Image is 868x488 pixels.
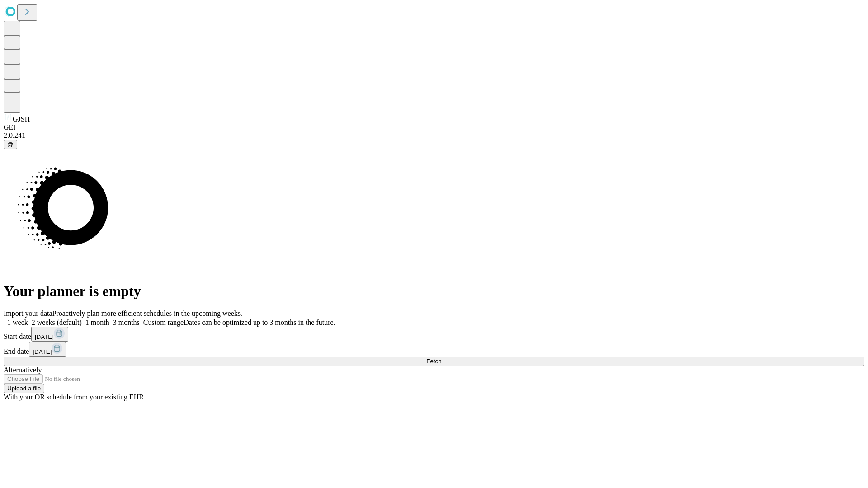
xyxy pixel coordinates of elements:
button: Fetch [4,357,864,366]
span: [DATE] [33,348,52,355]
span: 1 week [7,319,28,326]
div: GEI [4,123,864,131]
span: Custom range [143,319,184,326]
span: Import your data [4,310,52,317]
span: Proactively plan more efficient schedules in the upcoming weeks. [52,310,242,317]
span: 2 weeks (default) [32,319,82,326]
button: [DATE] [29,342,66,357]
span: With your OR schedule from your existing EHR [4,393,144,401]
span: [DATE] [35,333,54,340]
div: Start date [4,327,864,342]
button: @ [4,140,17,149]
button: [DATE] [31,327,68,342]
span: 1 month [85,319,109,326]
span: @ [7,141,14,148]
h1: Your planner is empty [4,283,864,300]
span: Alternatively [4,366,42,374]
span: Fetch [426,358,441,365]
div: End date [4,342,864,357]
div: 2.0.241 [4,131,864,140]
span: GJSH [13,115,30,123]
button: Upload a file [4,384,44,393]
span: Dates can be optimized up to 3 months in the future. [184,319,335,326]
span: 3 months [113,319,140,326]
